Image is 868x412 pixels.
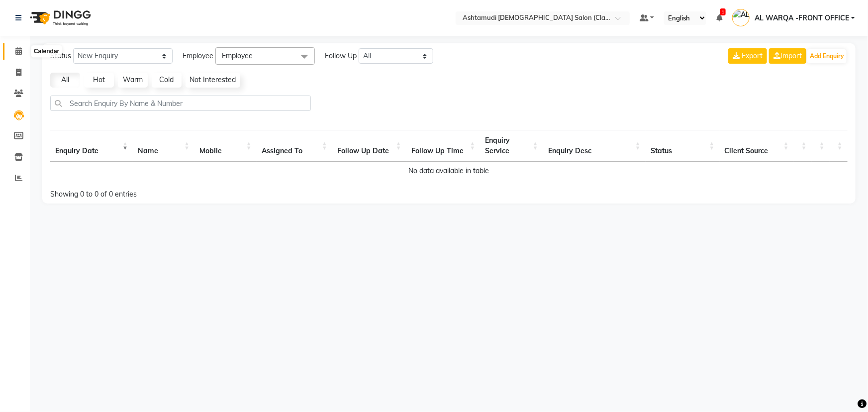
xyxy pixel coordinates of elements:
[325,51,357,61] span: Follow Up
[50,73,80,88] a: All
[646,130,720,162] th: Status: activate to sort column ascending
[720,130,794,162] th: Client Source: activate to sort column ascending
[183,51,213,61] span: Employee
[807,49,847,63] button: Add Enquiry
[50,96,311,111] input: Search Enquiry By Name & Number
[406,130,481,162] th: Follow Up Time : activate to sort column ascending
[50,130,133,162] th: Enquiry Date: activate to sort column ascending
[194,130,257,162] th: Mobile : activate to sort column ascending
[720,8,726,15] span: 1
[133,130,194,162] th: Name: activate to sort column ascending
[481,130,543,162] th: Enquiry Service : activate to sort column ascending
[742,51,763,60] span: Export
[152,73,182,88] a: Cold
[728,48,767,64] button: Export
[118,73,148,88] a: Warm
[716,13,722,22] a: 1
[50,162,848,180] td: No data available in table
[25,4,94,32] img: logo
[50,183,374,200] div: Showing 0 to 0 of 0 entries
[794,130,812,162] th: : activate to sort column ascending
[332,130,406,162] th: Follow Up Date: activate to sort column ascending
[769,48,806,64] a: Import
[257,130,332,162] th: Assigned To : activate to sort column ascending
[186,73,240,88] a: Not Interested
[84,73,114,88] a: Hot
[732,9,750,26] img: AL WARQA -FRONT OFFICE
[543,130,646,162] th: Enquiry Desc: activate to sort column ascending
[222,51,253,60] span: Employee
[755,13,849,23] span: AL WARQA -FRONT OFFICE
[812,130,830,162] th: : activate to sort column ascending
[830,130,848,162] th: : activate to sort column ascending
[31,46,62,58] div: Calendar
